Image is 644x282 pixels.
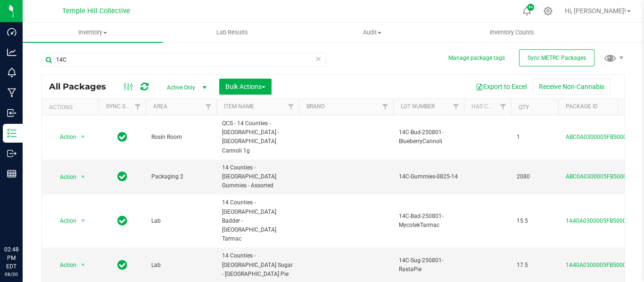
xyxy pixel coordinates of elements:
[302,23,442,42] a: Audit
[315,53,322,65] span: Clear
[51,214,77,227] span: Action
[519,104,529,111] a: Qty
[448,54,505,62] button: Manage package tags
[117,214,127,227] span: In Sync
[4,271,18,278] p: 08/20
[399,212,458,230] span: 14C-Bad-250801-MycotekTarmac
[151,261,211,270] span: Lab
[528,6,533,9] span: 9+
[130,99,146,115] a: Filter
[51,130,77,144] span: Action
[151,172,211,181] span: Packaging 2
[7,149,17,158] inline-svg: Outbound
[303,28,442,37] span: Audit
[77,258,89,272] span: select
[106,103,142,110] a: Sync Status
[7,169,17,178] inline-svg: Reports
[7,27,17,37] inline-svg: Dashboard
[495,99,511,115] a: Filter
[7,88,17,97] inline-svg: Manufacturing
[225,83,265,90] span: Bulk Actions
[224,103,254,110] a: Item Name
[283,99,299,115] a: Filter
[528,55,586,61] span: Sync METRC Packages
[28,205,39,217] iframe: Resource center unread badge
[219,79,272,95] button: Bulk Actions
[378,99,393,115] a: Filter
[23,23,163,42] a: Inventory
[117,258,127,272] span: In Sync
[77,130,89,144] span: select
[477,28,547,37] span: Inventory Counts
[442,23,582,42] a: Inventory Counts
[204,28,261,37] span: Lab Results
[201,99,216,115] a: Filter
[151,217,211,226] span: Lab
[7,108,17,118] inline-svg: Inbound
[222,251,293,279] span: 14 Counties - [GEOGRAPHIC_DATA] Sugar - [GEOGRAPHIC_DATA] Pie
[163,23,303,42] a: Lab Results
[51,258,77,272] span: Action
[533,79,611,95] button: Receive Non-Cannabis
[7,129,17,138] inline-svg: Inventory
[7,48,17,57] inline-svg: Analytics
[517,261,553,270] span: 17.5
[448,99,464,115] a: Filter
[151,133,211,142] span: Rosin Room
[565,7,626,15] span: Hi, [PERSON_NAME]!
[7,68,17,77] inline-svg: Monitoring
[519,49,594,66] button: Sync METRC Packages
[399,256,458,274] span: 14C-Sug-250801-RastaPie
[49,81,116,92] span: All Packages
[62,7,130,15] span: Temple Hill Collective
[49,104,95,111] div: Actions
[23,28,163,37] span: Inventory
[117,130,127,144] span: In Sync
[77,170,89,184] span: select
[542,7,554,16] div: Manage settings
[51,170,77,184] span: Action
[401,103,435,110] a: Lot Number
[222,163,293,191] span: 14 Counties - [GEOGRAPHIC_DATA] Gummies - Assorted
[153,103,167,110] a: Area
[222,119,293,155] span: QCS - 14 Counties - [GEOGRAPHIC_DATA] - [GEOGRAPHIC_DATA] Cannoli 1g
[41,53,326,67] input: Search Package ID, Item Name, SKU, Lot or Part Number...
[4,245,18,271] p: 02:48 PM EDT
[399,172,458,181] span: 14C-Gummies-0825-14
[399,128,458,146] span: 14C-Bud-250801-BlueberryCannoli
[566,103,598,110] a: Package ID
[464,99,511,115] th: Has COA
[470,79,533,95] button: Export to Excel
[222,198,293,243] span: 14 Counties - [GEOGRAPHIC_DATA] Badder - [GEOGRAPHIC_DATA] Tarmac
[9,207,38,235] iframe: Resource center
[77,214,89,227] span: select
[517,133,553,142] span: 1
[306,103,325,110] a: Brand
[517,172,553,181] span: 2080
[517,217,553,226] span: 15.5
[117,170,127,183] span: In Sync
